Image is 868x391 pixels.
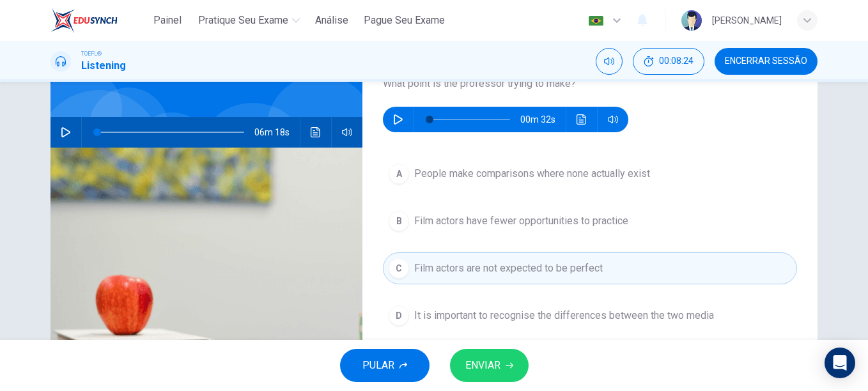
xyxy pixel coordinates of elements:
button: Clique para ver a transcrição do áudio [571,107,592,132]
button: PULAR [340,349,430,382]
button: 00:08:24 [633,48,704,75]
span: 06m 18s [254,117,300,148]
span: ENVIAR [465,356,500,374]
span: 00:08:24 [659,56,694,66]
button: Painel [147,9,188,32]
span: What point is the professor trying to make? [383,76,797,91]
div: C [389,258,409,279]
button: CFilm actors are not expected to be perfect [383,252,797,284]
span: Film actors have fewer opportunities to practice [414,213,628,229]
button: ENVIAR [450,349,529,382]
span: TOEFL® [81,49,102,58]
button: APeople make comparisons where none actually exist [383,158,797,190]
button: Análise [310,9,353,32]
button: BFilm actors have fewer opportunities to practice [383,205,797,237]
div: A [389,164,409,184]
button: DIt is important to recognise the differences between the two media [383,300,797,332]
span: Análise [315,13,348,28]
div: [PERSON_NAME] [712,13,782,28]
button: Pratique seu exame [193,9,305,32]
div: Open Intercom Messenger [825,348,855,378]
span: Film actors are not expected to be perfect [414,261,603,276]
img: pt [588,16,604,26]
span: PULAR [362,356,394,374]
span: Pague Seu Exame [364,13,445,28]
img: Profile picture [681,10,702,31]
div: Esconder [633,48,704,75]
span: People make comparisons where none actually exist [414,166,650,181]
span: It is important to recognise the differences between the two media [414,308,714,323]
h1: Listening [81,58,126,73]
img: EduSynch logo [50,8,118,33]
span: Pratique seu exame [198,13,288,28]
button: Pague Seu Exame [359,9,450,32]
span: Encerrar Sessão [725,56,807,66]
button: Encerrar Sessão [715,48,818,75]
button: Clique para ver a transcrição do áudio [306,117,326,148]
div: D [389,305,409,326]
span: 00m 32s [520,107,566,132]
div: Silenciar [596,48,623,75]
div: B [389,211,409,231]
a: EduSynch logo [50,8,147,33]
span: Painel [153,13,182,28]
